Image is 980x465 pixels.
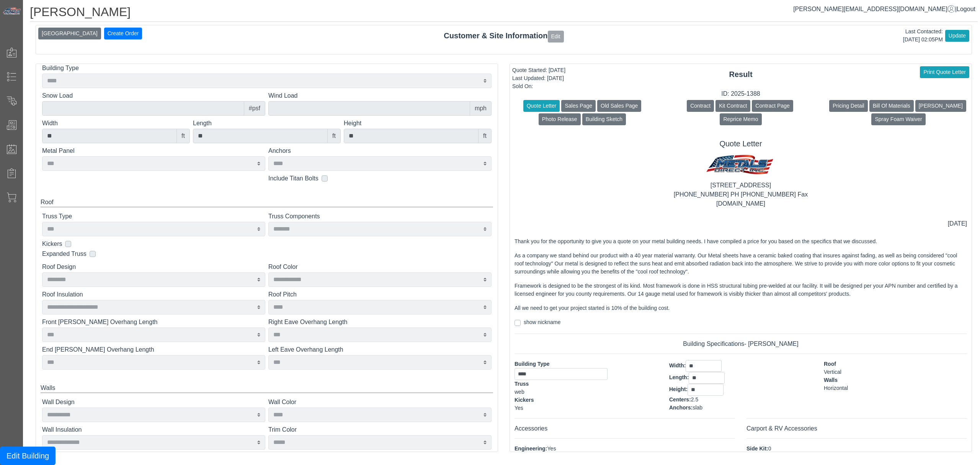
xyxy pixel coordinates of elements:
[539,113,581,125] button: Photo Release
[582,113,626,125] button: Building Sketch
[793,5,975,14] div: |
[42,64,492,73] label: Building Type
[597,100,641,112] button: Old Sales Page
[268,174,318,183] label: Include Titan Bolts
[514,237,967,246] p: Thank you for the opportunity to give you a quote on your metal building needs. I have compiled a...
[669,404,693,411] span: Anchors:
[514,282,967,298] p: Framework is designed to be the strongest of its kind. Most framework is done in HSS structural t...
[38,28,101,39] button: [GEOGRAPHIC_DATA]
[829,100,867,112] button: Pricing Detail
[693,404,702,411] span: slab
[561,100,596,112] button: Sales Page
[523,100,560,112] button: Quote Letter
[512,66,565,74] div: Quote Started: [DATE]
[41,383,493,393] div: Walls
[768,445,771,452] span: 0
[824,384,967,392] div: Horizontal
[514,360,658,368] div: Building Type
[915,100,966,112] button: [PERSON_NAME]
[478,129,492,143] div: ft
[524,318,561,326] label: show nickname
[669,362,686,368] span: Width:
[512,82,565,90] div: Sold On:
[268,398,492,407] label: Wall Color
[104,28,142,39] button: Create Order
[703,151,778,181] img: MD logo
[514,445,547,452] span: Engineering:
[193,119,341,128] label: Length
[687,100,714,112] button: Contract
[945,30,969,42] button: Update
[42,345,265,354] label: End [PERSON_NAME] Overhang Length
[793,6,955,12] a: [PERSON_NAME][EMAIL_ADDRESS][DOMAIN_NAME]
[41,198,493,207] div: Roof
[42,146,265,156] label: Metal Panel
[42,262,265,272] label: Roof Design
[514,404,658,412] div: Yes
[514,380,658,388] div: Truss
[2,7,21,15] img: Metals Direct Inc Logo
[871,113,925,125] button: Spray Foam Waiver
[691,396,698,403] span: 2.5
[948,219,967,228] div: [DATE]
[824,368,967,376] div: Vertical
[824,376,967,384] div: Walls
[514,425,735,432] h6: Accessories
[746,425,967,432] h6: Carport & RV Accessories
[669,396,691,403] span: Centers:
[268,262,492,272] label: Roof Color
[244,101,265,116] div: #psf
[920,66,969,78] button: Print Quote Letter
[42,290,265,299] label: Roof Insulation
[514,252,967,276] p: As a company we stand behind our product with a 40 year material warranty. Our Metal sheets have ...
[514,181,967,208] div: [STREET_ADDRESS] [PHONE_NUMBER] PH [PHONE_NUMBER] Fax [DOMAIN_NAME]
[510,89,972,98] div: ID: 2025-1388
[42,318,265,327] label: Front [PERSON_NAME] Overhang Length
[512,74,565,82] div: Last Updated: [DATE]
[514,340,967,347] h6: Building Specifications
[268,345,492,354] label: Left Eave Overhang Length
[42,119,190,128] label: Width
[42,239,62,249] label: Kickers
[669,374,689,380] span: Length:
[36,30,972,42] div: Customer & Site Information
[327,129,341,143] div: ft
[744,341,798,347] span: - [PERSON_NAME]
[268,425,492,434] label: Trim Color
[903,28,943,44] div: Last Contacted: [DATE] 02:05PM
[957,6,975,12] span: Logout
[42,249,87,259] label: Expanded Truss
[869,100,914,112] button: Bill Of Materials
[268,318,492,327] label: Right Eave Overhang Length
[514,304,967,312] p: All we need to get your project started is 10% of the building cost.
[720,113,761,125] button: Reprice Memo
[514,139,967,148] h5: Quote Letter
[268,212,492,221] label: Truss Components
[268,146,492,156] label: Anchors
[824,360,967,368] div: Roof
[268,91,492,100] label: Wind Load
[42,212,265,221] label: Truss Type
[470,101,492,116] div: mph
[42,91,265,100] label: Snow Load
[176,129,190,143] div: ft
[514,396,658,404] div: Kickers
[42,425,265,434] label: Wall Insulation
[715,100,750,112] button: Kit Contract
[746,445,768,452] span: Side Kit:
[268,290,492,299] label: Roof Pitch
[548,31,564,43] button: Edit
[344,119,492,128] label: Height
[669,386,688,392] span: Height:
[510,69,972,80] div: Result
[30,5,978,22] h1: [PERSON_NAME]
[547,445,556,452] span: Yes
[752,100,793,112] button: Contract Page
[514,388,658,396] div: web
[42,398,265,407] label: Wall Design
